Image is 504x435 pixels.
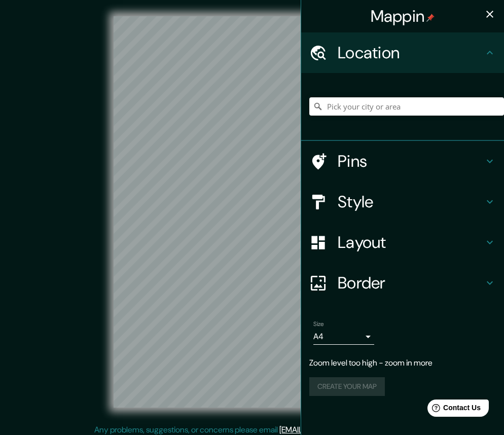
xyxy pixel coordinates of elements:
h4: Border [338,273,484,293]
h4: Style [338,192,484,212]
h4: Layout [338,232,484,252]
iframe: Help widget launcher [414,395,493,424]
div: Location [301,32,504,73]
div: Border [301,263,504,303]
img: pin-icon.png [426,14,435,22]
h4: Mappin [371,6,435,26]
p: Zoom level too high - zoom in more [309,357,496,369]
div: Style [301,182,504,222]
div: Pins [301,141,504,182]
a: [EMAIL_ADDRESS][DOMAIN_NAME] [279,424,405,435]
h4: Pins [338,151,484,171]
input: Pick your city or area [309,97,504,116]
canvas: Map [114,16,390,408]
label: Size [313,320,324,329]
div: Layout [301,222,504,263]
div: A4 [313,329,374,345]
h4: Location [338,43,484,63]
